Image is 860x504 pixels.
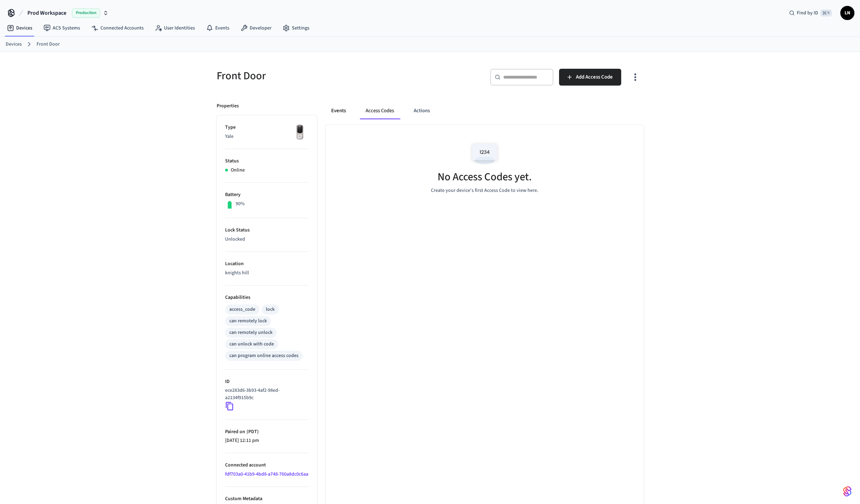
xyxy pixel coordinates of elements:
p: ID [225,378,309,385]
img: Access Codes Empty State [469,139,500,169]
p: Properties [217,102,239,110]
p: ece283d6-3b93-4af2-98ed-a2134f915b9c [225,387,306,402]
div: can remotely lock [229,317,267,325]
h5: Front Door [217,69,426,83]
p: Status [225,157,309,165]
img: Yale Assure Touchscreen Wifi Smart Lock, Satin Nickel, Front [291,124,309,141]
a: Developer [235,22,277,34]
p: [DATE] 12:11 pm [225,437,309,444]
a: Devices [6,41,22,48]
p: Paired on [225,428,309,436]
p: Custom Metadata [225,495,309,503]
p: 90% [236,200,245,208]
a: Devices [1,22,38,34]
div: lock [266,306,275,313]
p: Location [225,260,309,268]
div: access_code [229,306,255,313]
div: can unlock with code [229,341,274,348]
span: ( PDT ) [245,428,259,435]
p: Unlocked [225,236,309,243]
button: Add Access Code [559,69,621,86]
p: Connected account [225,462,309,469]
button: Events [326,102,352,119]
div: ant example [326,102,644,119]
p: Battery [225,191,309,199]
button: Access Codes [360,102,400,119]
div: can remotely unlock [229,329,273,336]
a: Connected Accounts [86,22,149,34]
img: SeamLogoGradient.69752ec5.svg [843,486,852,497]
a: Front Door [37,41,60,48]
p: Type [225,124,309,131]
button: Actions [408,102,435,119]
a: Settings [277,22,315,34]
span: ⌘ K [820,9,832,16]
p: Capabilities [225,294,309,301]
p: Yale [225,133,309,140]
span: Find by ID [797,9,818,16]
div: can program online access codes [229,352,298,359]
a: User Identities [149,22,201,34]
span: Prod Workspace [27,9,66,17]
h5: No Access Codes yet. [438,170,532,184]
p: Create your device's first Access Code to view here. [431,187,538,194]
a: ACS Systems [38,22,86,34]
p: knights hill [225,269,309,277]
p: Lock Status [225,227,309,234]
button: LN [840,6,854,20]
span: Production [72,8,100,18]
a: fdf703a0-41b9-4bd8-a748-760a8dc0c6aa [225,471,308,478]
span: Add Access Code [576,73,613,82]
p: Online [231,167,245,174]
a: Events [201,22,235,34]
div: Find by ID⌘ K [783,7,838,19]
span: LN [841,7,854,19]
